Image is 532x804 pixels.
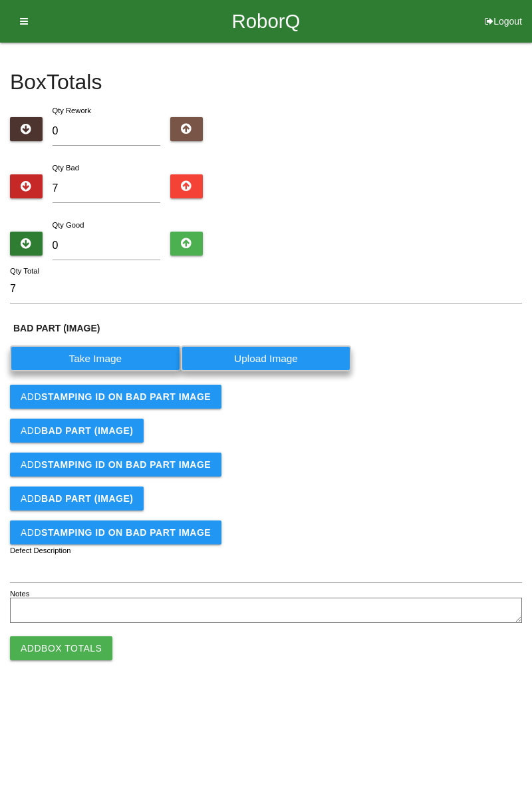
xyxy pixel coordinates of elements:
label: Upload Image [181,345,352,371]
button: AddSTAMPING ID on BAD PART Image [10,453,221,477]
b: BAD PART (IMAGE) [41,425,133,436]
b: BAD PART (IMAGE) [41,493,133,504]
b: STAMPING ID on BAD PART Image [41,391,211,402]
b: BAD PART (IMAGE) [13,323,100,333]
label: Qty Total [10,266,39,277]
button: AddBAD PART (IMAGE) [10,487,144,510]
h4: Box Totals [10,71,522,94]
label: Defect Description [10,545,71,556]
label: Qty Bad [53,164,79,172]
label: Notes [10,588,29,600]
label: Take Image [10,345,181,371]
label: Qty Rework [53,106,91,114]
button: AddBAD PART (IMAGE) [10,419,144,443]
button: AddSTAMPING ID on BAD PART Image [10,385,221,409]
b: STAMPING ID on BAD PART Image [41,459,211,470]
button: AddSTAMPING ID on BAD PART Image [10,520,221,544]
label: Qty Good [53,221,84,229]
b: STAMPING ID on BAD PART Image [41,527,211,538]
button: AddBox Totals [10,636,112,660]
